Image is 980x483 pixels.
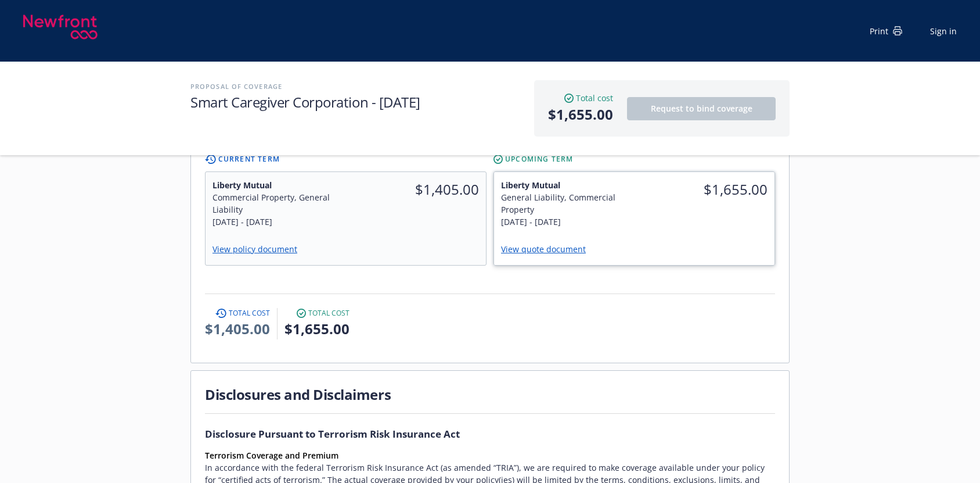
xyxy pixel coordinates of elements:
[212,191,339,216] div: Commercial Property, General Liability
[353,179,480,200] span: $1,405.00
[284,319,350,339] span: $1,655.00
[190,80,523,92] h2: Proposal of coverage
[505,154,574,164] span: Upcoming Term
[501,216,628,228] div: [DATE] - [DATE]
[205,319,270,339] span: $1,405.00
[212,216,339,228] div: [DATE] - [DATE]
[205,385,775,404] h1: Disclosures and Disclaimers
[627,97,776,120] button: Request to bind coverage
[501,179,628,191] span: Liberty Mutual
[212,179,339,191] span: Liberty Mutual
[190,92,523,112] h1: Smart Caregiver Corporation - [DATE]
[308,308,350,319] span: Total cost
[218,154,280,164] span: Current Term
[651,103,752,114] span: Request to bind coverage
[870,25,902,37] div: Print
[501,191,628,216] div: General Liability, Commercial Property
[212,244,307,255] a: View policy document
[205,428,775,440] h1: Disclosure Pursuant to Terrorism Risk Insurance Act
[229,308,270,319] span: Total cost
[930,25,957,37] a: Sign in
[205,450,338,461] strong: Terrorism Coverage and Premium
[576,92,613,104] span: Total cost
[501,244,595,255] a: View quote document
[548,104,613,125] span: $1,655.00
[642,179,768,200] span: $1,655.00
